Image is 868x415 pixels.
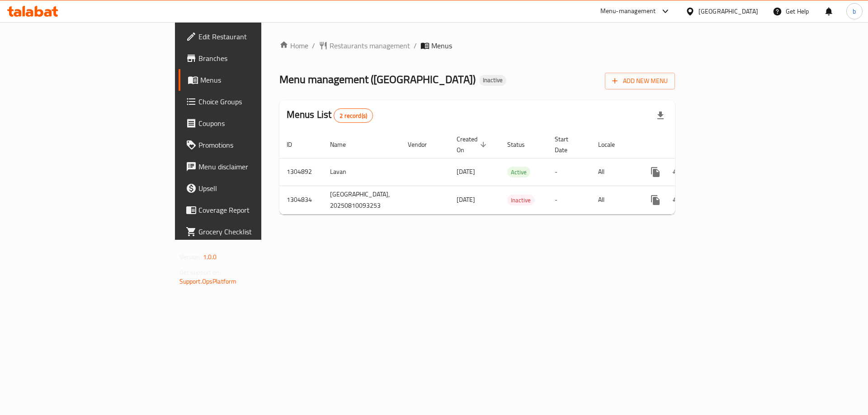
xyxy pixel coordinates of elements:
[319,40,410,51] a: Restaurants management
[179,47,320,69] a: Branches
[507,167,530,177] div: Active
[591,158,637,186] td: All
[457,134,489,155] span: Created On
[203,251,217,263] span: 1.0.0
[279,40,675,51] nav: breadcrumb
[179,177,320,199] a: Upsell
[408,139,439,150] span: Vendor
[457,166,475,177] span: [DATE]
[334,112,373,120] span: 2 record(s)
[605,73,675,89] button: Add New Menu
[323,158,401,186] td: Lavan
[547,186,591,214] td: -
[479,75,506,86] div: Inactive
[547,158,591,186] td: -
[698,6,758,16] div: [GEOGRAPHIC_DATA]
[198,53,313,64] span: Branches
[179,199,320,221] a: Coverage Report
[198,140,313,150] span: Promotions
[507,167,530,177] span: Active
[598,139,627,150] span: Locale
[198,183,313,194] span: Upsell
[198,226,313,237] span: Grocery Checklist
[414,40,417,51] li: /
[507,195,534,205] span: Inactive
[198,31,313,42] span: Edit Restaurant
[198,118,313,129] span: Coupons
[645,189,666,211] button: more
[198,205,313,215] span: Coverage Report
[287,108,373,123] h2: Menus List
[179,156,320,177] a: Menu disclaimer
[431,40,452,51] span: Menus
[666,161,688,183] button: Change Status
[591,186,637,214] td: All
[479,76,506,84] span: Inactive
[650,105,671,126] div: Export file
[600,6,656,17] div: Menu-management
[637,131,739,159] th: Actions
[179,91,320,112] a: Choice Groups
[279,131,739,214] table: enhanced table
[179,251,202,263] span: Version:
[198,161,313,172] span: Menu disclaimer
[457,194,475,205] span: [DATE]
[179,26,320,47] a: Edit Restaurant
[287,139,304,150] span: ID
[198,96,313,107] span: Choice Groups
[179,112,320,134] a: Coupons
[179,69,320,91] a: Menus
[179,134,320,156] a: Promotions
[330,139,358,150] span: Name
[179,275,237,287] a: Support.OpsPlatform
[279,69,476,89] span: Menu management ( [GEOGRAPHIC_DATA] )
[853,6,856,16] span: b
[507,139,537,150] span: Status
[334,108,373,123] div: Total records count
[200,75,313,85] span: Menus
[323,186,401,214] td: [GEOGRAPHIC_DATA], 20250810093253
[179,266,221,278] span: Get support on:
[666,189,688,211] button: Change Status
[330,40,410,51] span: Restaurants management
[555,134,580,155] span: Start Date
[612,75,668,87] span: Add New Menu
[507,195,534,205] div: Inactive
[645,161,666,183] button: more
[179,221,320,242] a: Grocery Checklist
